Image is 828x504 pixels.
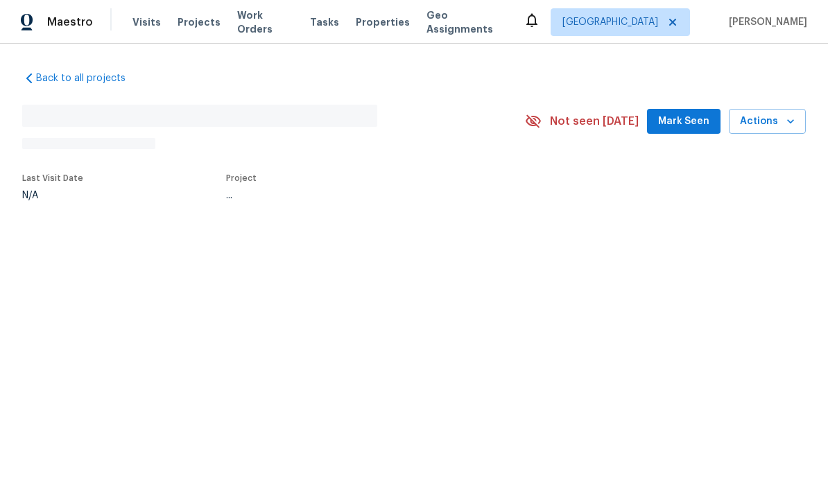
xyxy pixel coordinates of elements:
[356,15,410,29] span: Properties
[47,15,93,29] span: Maestro
[226,191,492,200] div: ...
[647,109,721,134] button: Mark Seen
[426,8,507,36] span: Geo Assignments
[132,15,161,29] span: Visits
[729,109,806,134] button: Actions
[658,113,709,130] span: Mark Seen
[562,15,658,29] span: [GEOGRAPHIC_DATA]
[22,71,155,85] a: Back to all projects
[550,114,639,128] span: Not seen [DATE]
[226,174,257,182] span: Project
[310,17,339,27] span: Tasks
[237,8,293,36] span: Work Orders
[22,191,83,200] div: N/A
[740,113,795,130] span: Actions
[178,15,221,29] span: Projects
[723,15,807,29] span: [PERSON_NAME]
[22,174,83,182] span: Last Visit Date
